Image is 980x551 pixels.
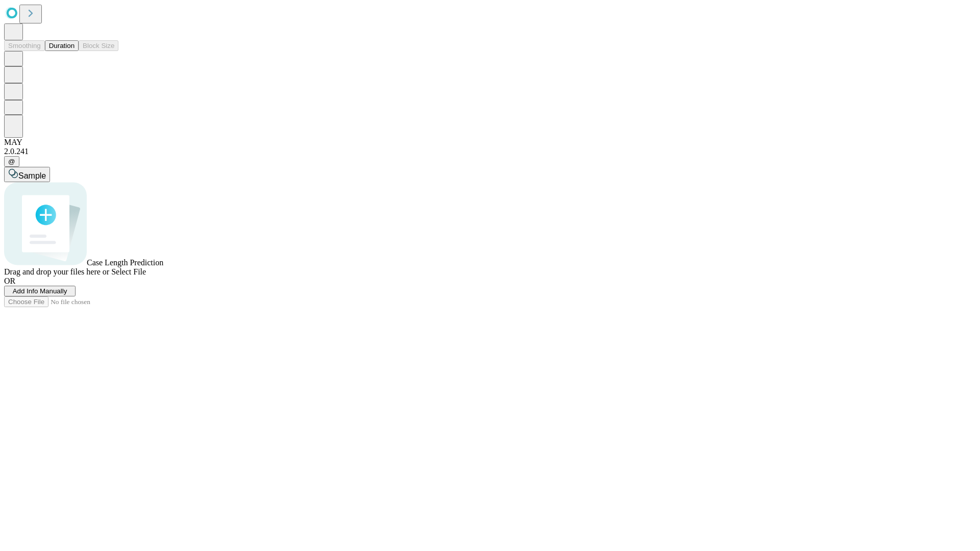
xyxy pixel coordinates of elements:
[4,277,15,285] span: OR
[4,40,45,51] button: Smoothing
[4,286,76,296] button: Add Info Manually
[4,267,109,276] span: Drag and drop your files here or
[18,171,46,180] span: Sample
[87,258,163,267] span: Case Length Prediction
[111,267,146,276] span: Select File
[4,147,976,156] div: 2.0.241
[4,167,50,182] button: Sample
[4,156,19,167] button: @
[8,158,15,165] span: @
[4,138,976,147] div: MAY
[79,40,118,51] button: Block Size
[13,287,67,295] span: Add Info Manually
[45,40,79,51] button: Duration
